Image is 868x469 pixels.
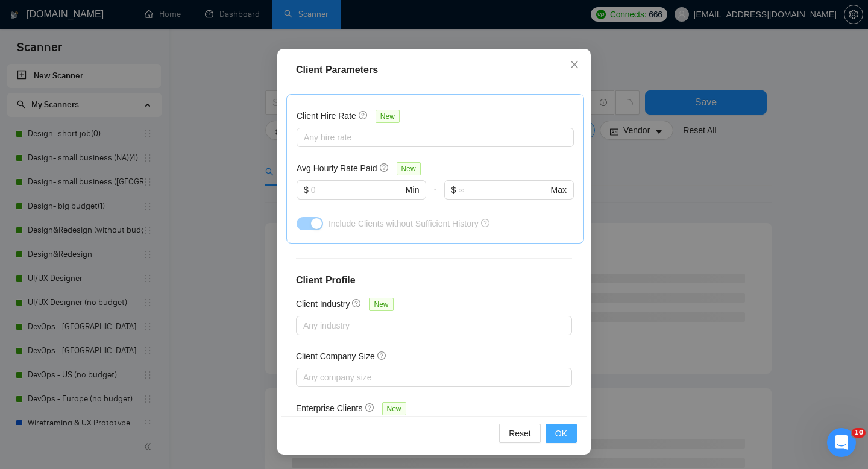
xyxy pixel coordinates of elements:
[509,427,531,440] span: Reset
[296,401,363,415] h5: Enterprise Clients
[406,183,420,197] span: Min
[377,351,387,360] span: question-circle
[558,49,591,81] button: Close
[296,350,375,363] h5: Client Company Size
[397,162,421,175] span: New
[365,403,375,412] span: question-circle
[296,273,572,288] h4: Client Profile
[359,110,368,120] span: question-circle
[297,109,356,122] h5: Client Hire Rate
[499,424,541,443] button: Reset
[297,162,377,175] h5: Avg Hourly Rate Paid
[551,183,567,197] span: Max
[296,297,350,310] h5: Client Industry
[380,163,389,172] span: question-circle
[311,183,403,197] input: 0
[304,183,309,197] span: $
[827,428,856,457] iframe: Intercom live chat
[352,298,362,308] span: question-circle
[426,180,444,214] div: -
[382,402,406,415] span: New
[451,183,456,197] span: $
[555,427,567,440] span: OK
[481,219,489,227] span: question-circle
[458,183,548,197] input: ∞
[546,424,577,443] button: OK
[296,63,572,77] div: Client Parameters
[369,298,393,311] span: New
[329,219,479,228] span: Include Clients without Sufficient History
[852,428,866,438] span: 10
[376,110,400,123] span: New
[570,60,579,69] span: close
